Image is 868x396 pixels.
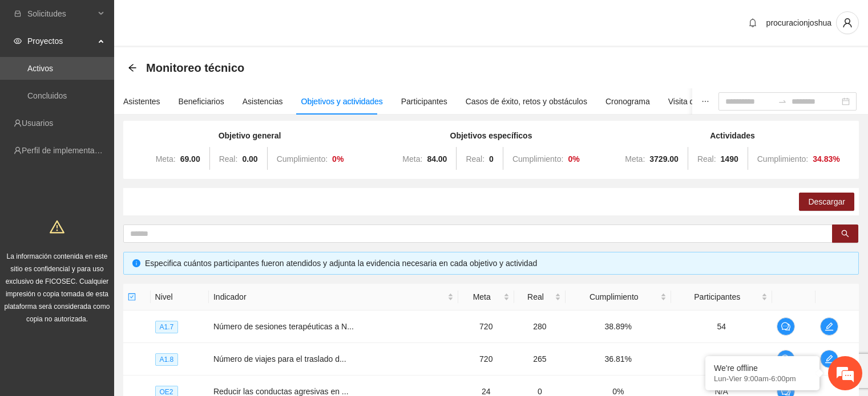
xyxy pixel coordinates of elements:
th: Nivel [151,284,209,311]
button: user [836,11,859,34]
div: Objetivos y actividades [301,95,383,108]
div: Asistentes [123,95,160,108]
button: comment [777,350,795,368]
span: Indicador [213,291,445,303]
span: Real: [697,154,716,164]
a: Usuarios [22,119,53,128]
span: bell [744,18,761,27]
strong: 69.00 [180,154,200,164]
a: Perfil de implementadora [22,146,111,155]
div: Cronograma [605,95,650,108]
span: Meta: [402,154,422,164]
span: Cumplimiento: [512,154,563,164]
strong: 34.83 % [813,154,840,164]
th: Indicador [209,284,458,311]
span: warning [50,219,64,234]
button: ellipsis [692,88,718,115]
th: Participantes [671,284,772,311]
span: Número de viajes para el traslado d... [213,354,346,364]
span: Real: [466,154,485,164]
div: Participantes [401,95,447,108]
span: Meta: [625,154,645,164]
span: A1.7 [155,321,179,333]
span: Proyectos [27,30,95,52]
div: Back [128,63,137,73]
span: procuracionjoshua [766,18,831,27]
td: 38.89% [566,311,671,343]
a: Activos [27,64,53,73]
strong: 0.00 [242,154,257,164]
span: ellipsis [701,97,709,105]
span: Solicitudes [27,2,95,25]
strong: 3729.00 [649,154,679,164]
span: info-circle [132,259,140,267]
td: 720 [458,311,514,343]
span: arrow-left [128,63,137,72]
div: Asistencias [243,95,283,108]
button: comment [777,317,795,336]
strong: Objetivo general [219,131,281,140]
strong: 0 % [332,154,344,164]
th: Meta [458,284,514,311]
button: bell [744,14,762,32]
strong: Actividades [710,131,755,140]
button: Descargar [799,193,854,211]
th: Real [514,284,566,311]
span: Real [519,291,552,303]
button: edit [820,350,838,368]
span: swap-right [778,97,787,106]
span: Monitoreo técnico [146,59,244,77]
strong: 84.00 [427,154,447,164]
th: Cumplimiento [566,284,671,311]
span: check-square [128,293,136,301]
span: search [841,230,849,239]
p: Lun-Vier 9:00am-6:00pm [714,374,811,383]
div: Visita de campo y entregables [668,95,775,108]
span: edit [821,354,838,364]
button: search [832,224,858,243]
span: Cumplimiento [570,291,658,303]
div: Casos de éxito, retos y obstáculos [466,95,587,108]
strong: 1490 [721,154,738,164]
strong: 0 % [568,154,579,164]
span: to [778,97,787,106]
span: Reducir las conductas agresivas en ... [213,387,349,396]
div: Beneficiarios [179,95,224,108]
div: We're offline [714,364,811,373]
span: A1.8 [155,353,179,366]
span: Meta: [156,154,176,164]
span: Real: [219,154,238,164]
span: Cumplimiento: [757,154,808,164]
span: edit [821,322,838,331]
strong: 0 [489,154,494,164]
span: Participantes [676,291,759,303]
div: Especifica cuántos participantes fueron atendidos y adjunta la evidencia necesaria en cada objeti... [145,257,850,270]
td: 36.81% [566,343,671,375]
span: user [837,18,858,28]
span: eye [14,37,22,45]
td: 54 [671,311,772,343]
a: Concluidos [27,91,67,100]
td: 280 [514,311,566,343]
span: Cumplimiento: [277,154,328,164]
td: 720 [458,343,514,375]
span: Número de sesiones terapéuticas a N... [213,322,354,331]
span: Descargar [808,195,845,208]
td: 90 [671,343,772,375]
span: Meta [463,291,501,303]
strong: Objetivos específicos [450,131,532,140]
span: inbox [14,10,22,18]
button: edit [820,317,838,336]
span: La información contenida en este sitio es confidencial y para uso exclusivo de FICOSEC. Cualquier... [5,252,110,323]
td: 265 [514,343,566,375]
